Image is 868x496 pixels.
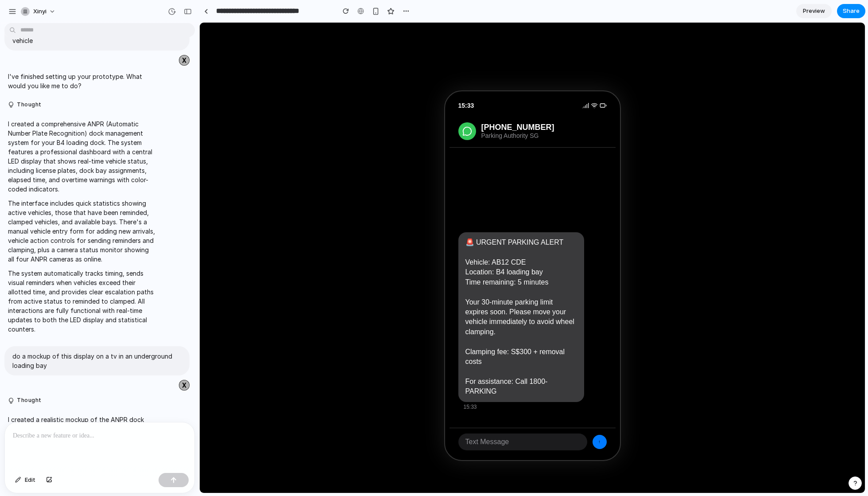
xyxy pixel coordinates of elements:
span: Edit [25,476,35,484]
div: 15:33 [264,381,385,387]
button: Edit [11,473,40,487]
span: Preview [803,7,825,16]
p: The system automatically tracks timing, sends visual reminders when vehicles exceed their allotte... [8,269,156,334]
div: 🚨 URGENT PARKING ALERT Vehicle: AB12 CDE Location: B4 loading bay Time remaining: 5 minutes Your ... [259,210,385,379]
p: I created a comprehensive ANPR (Automatic Number Plate Recognition) dock management system for yo... [8,119,156,194]
div: 15:33 [259,79,275,86]
button: Share [837,4,865,18]
a: Preview [796,4,832,18]
div: Text Message [259,411,387,428]
span: xinyi [33,7,46,16]
span: Share [843,7,860,16]
div: [PHONE_NUMBER] [282,100,355,109]
div: Parking Authority SG [282,109,355,117]
p: The interface includes quick statistics showing active vehicles, those that have been reminded, c... [8,199,156,264]
p: do a mockup of this display on a tv in an underground loading bay [12,351,182,370]
p: I've finished setting up your prototype. What would you like me to do? [8,72,156,90]
div: ↑ [393,412,407,426]
button: xinyi [17,4,60,19]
